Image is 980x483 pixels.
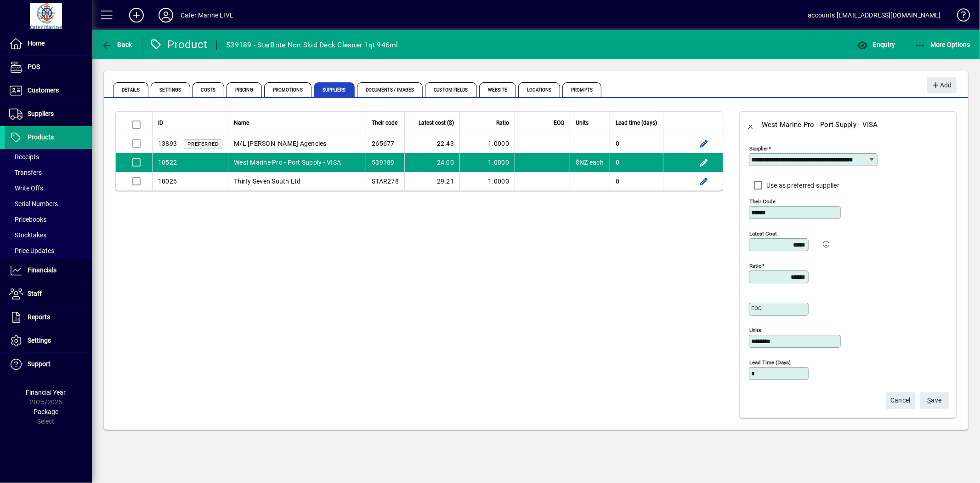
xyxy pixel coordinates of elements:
span: Customers [28,86,59,94]
span: Promotions [264,82,312,97]
span: Stocktakes [9,231,46,239]
span: Home [28,40,45,47]
span: Custom Fields [425,82,476,97]
app-page-header-button: Back [92,36,142,53]
mat-label: Supplier [749,145,768,152]
a: Receipts [5,149,92,165]
mat-label: Ratio [749,263,762,269]
td: 0 [610,134,663,153]
span: Reports [28,313,50,321]
td: 0 [610,153,663,172]
a: Suppliers [5,103,92,126]
button: Add [927,77,957,93]
td: $NZ each [570,153,610,172]
span: Receipts [9,153,39,161]
span: Staff [28,290,42,297]
a: Price Updates [5,243,92,259]
a: Serial Numbers [5,196,92,212]
span: Pricing [227,82,262,97]
div: Cater Marine LIVE [181,8,233,23]
a: Financials [5,259,92,282]
mat-label: Units [749,327,761,333]
span: Package [34,408,58,415]
div: 13893 [158,139,177,149]
div: 539189 - StarBrite Non Skid Deck Cleaner 1qt 946ml [226,38,398,52]
a: Staff [5,282,92,305]
button: Add [122,7,151,23]
span: Lead time (days) [616,118,657,128]
a: POS [5,56,92,79]
button: Enquiry [855,36,897,53]
button: Back [99,36,135,53]
td: Thirty Seven South Ltd [228,172,366,190]
mat-label: Latest cost [749,230,777,237]
span: Units [576,118,589,128]
span: Ratio [496,118,509,128]
td: 1.0000 [459,134,515,153]
span: POS [28,63,40,70]
a: Settings [5,329,92,352]
span: Costs [193,82,225,97]
span: Settings [151,82,190,97]
span: More Options [915,41,971,48]
span: Financial Year [26,389,66,396]
span: Their code [372,118,397,128]
span: Suppliers [314,82,355,97]
span: Back [102,41,132,48]
div: accounts [EMAIL_ADDRESS][DOMAIN_NAME] [808,8,941,23]
a: Stocktakes [5,227,92,243]
span: Prompts [562,82,601,97]
span: Details [113,82,148,97]
td: 22.43 [404,134,459,153]
span: Latest cost ($) [419,118,454,128]
a: Knowledge Base [950,2,969,32]
div: Product [149,37,208,52]
span: Website [479,82,516,97]
span: ID [158,118,163,128]
span: Financials [28,266,57,274]
td: West Marine Pro - Port Supply - VISA [228,153,366,172]
span: Settings [28,337,51,344]
a: Write Offs [5,180,92,196]
span: Transfers [9,169,42,176]
td: M/L [PERSON_NAME] Agencies [228,134,366,153]
span: Cancel [890,393,911,408]
span: Support [28,360,51,368]
label: Use as preferred supplier [765,181,839,190]
a: Customers [5,79,92,102]
a: Pricebooks [5,212,92,227]
span: Pricebooks [9,216,46,223]
mat-label: Their code [749,198,776,205]
button: Back [740,114,762,136]
span: S [928,397,931,404]
div: West Marine Pro - Port Supply - VISA [762,117,878,132]
span: Documents / Images [357,82,423,97]
button: Save [920,392,949,409]
div: 10026 [158,177,177,186]
td: 1.0000 [459,153,515,172]
td: STAR278 [366,172,404,190]
div: 10522 [158,158,177,167]
td: 0 [610,172,663,190]
a: Transfers [5,165,92,180]
span: Price Updates [9,247,54,254]
a: Home [5,32,92,55]
button: Cancel [886,392,915,409]
span: EOQ [554,118,564,128]
button: More Options [912,36,973,53]
td: 539189 [366,153,404,172]
span: Write Offs [9,184,43,192]
span: Enquiry [857,41,895,48]
span: Locations [518,82,560,97]
span: ave [928,393,942,408]
mat-label: Lead time (days) [749,359,791,366]
td: 24.00 [404,153,459,172]
span: Preferred [187,141,219,147]
span: Add [932,78,952,93]
span: Serial Numbers [9,200,58,207]
td: 265677 [366,134,404,153]
td: 29.21 [404,172,459,190]
span: Suppliers [28,110,54,117]
span: Products [28,133,54,141]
